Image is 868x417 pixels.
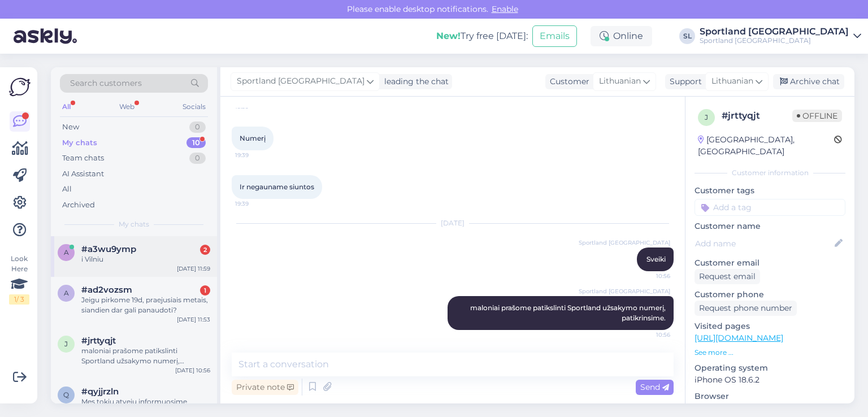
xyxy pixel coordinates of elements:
span: 19:39 [235,151,277,159]
div: SL [679,28,695,44]
p: Customer tags [695,185,845,197]
div: [DATE] [232,218,674,228]
input: Add a tag [695,199,845,216]
div: Online [591,26,652,46]
span: 10:56 [628,331,670,339]
div: All [60,99,73,114]
span: j [64,340,68,348]
b: New! [436,31,461,41]
div: 10 [186,137,206,149]
p: Customer phone [695,289,845,301]
p: Safari 18.6 [695,402,845,414]
p: Operating system [695,362,845,374]
div: Request phone number [695,301,797,316]
div: # jrttyqjt [722,109,792,123]
div: [DATE] 11:53 [177,315,210,324]
span: Send [640,382,669,392]
div: i Vilniu [81,254,210,264]
p: See more ... [695,347,845,358]
div: New [62,121,79,133]
div: maloniai prašome patikslinti Sportland užsakymo numerį, patikrinsime. [81,346,210,366]
div: AI Assistant [62,168,104,180]
span: 10:56 [628,272,670,280]
div: [GEOGRAPHIC_DATA], [GEOGRAPHIC_DATA] [698,134,834,158]
span: maloniai prašome patikslinti Sportland užsakymo numerį, patikrinsime. [470,303,667,322]
div: [DATE] 10:56 [175,366,210,375]
span: Lithuanian [599,75,641,88]
div: 2 [200,245,210,255]
span: 19:39 [235,199,277,208]
span: a [64,248,69,257]
div: 1 [200,285,210,296]
span: Numerį [240,134,266,142]
span: Lithuanian [711,75,753,88]
div: [DATE] 11:59 [177,264,210,273]
div: 0 [189,121,206,133]
span: Search customers [70,77,142,89]
span: Offline [792,110,842,122]
p: iPhone OS 18.6.2 [695,374,845,386]
div: Support [665,76,702,88]
div: Sportland [GEOGRAPHIC_DATA] [700,27,849,36]
span: #jrttyqjt [81,336,116,346]
p: Visited pages [695,320,845,332]
div: All [62,184,72,195]
span: My chats [119,219,149,229]
p: Customer email [695,257,845,269]
span: Sveiki [646,255,666,263]
span: Ir negauname siuntos [240,183,314,191]
div: Mes tokiu atveju informuosime lizingo bendrovę, kad grąžinote prekę ir lizingo sutartis bus nutra... [81,397,210,417]
span: j [705,113,708,121]
div: Customer information [695,168,845,178]
div: Archive chat [773,74,844,89]
span: #ad2vozsm [81,285,132,295]
span: Sportland [GEOGRAPHIC_DATA] [579,238,670,247]
div: leading the chat [380,76,449,88]
div: Team chats [62,153,104,164]
span: a [64,289,69,297]
p: Customer name [695,220,845,232]
div: Customer [545,76,589,88]
div: Archived [62,199,95,211]
span: #a3wu9ymp [81,244,136,254]
a: [URL][DOMAIN_NAME] [695,333,783,343]
div: Private note [232,380,298,395]
p: Browser [695,390,845,402]
div: 0 [189,153,206,164]
span: #qyjjrzln [81,386,119,397]
span: Sportland [GEOGRAPHIC_DATA] [579,287,670,296]
span: Sportland [GEOGRAPHIC_DATA] [237,75,364,88]
input: Add name [695,237,832,250]
div: 1 / 3 [9,294,29,305]
div: Look Here [9,254,29,305]
div: Try free [DATE]: [436,29,528,43]
div: Web [117,99,137,114]
div: Sportland [GEOGRAPHIC_DATA] [700,36,849,45]
span: Enable [488,4,522,14]
div: My chats [62,137,97,149]
img: Askly Logo [9,76,31,98]
div: Socials [180,99,208,114]
span: q [63,390,69,399]
div: Jeigu pirkome 19d, praejusiais metais, siandien dar gali panaudoti? [81,295,210,315]
button: Emails [532,25,577,47]
div: Request email [695,269,760,284]
a: Sportland [GEOGRAPHIC_DATA]Sportland [GEOGRAPHIC_DATA] [700,27,861,45]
